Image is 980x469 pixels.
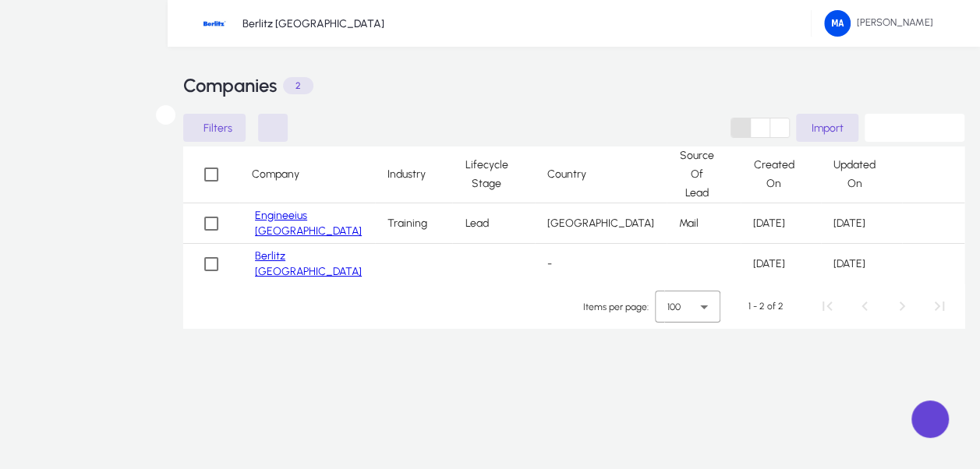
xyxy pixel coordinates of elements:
[583,299,649,315] div: Items per page:
[252,165,363,184] div: Company
[199,9,228,38] img: 24.jpg
[535,203,667,244] td: [GEOGRAPHIC_DATA]
[255,249,363,280] a: Berlitz [GEOGRAPHIC_DATA]
[741,203,820,244] td: [DATE]
[812,122,844,135] span: Import
[535,244,667,284] td: -
[667,203,741,244] td: Mail
[865,114,964,142] button: Add Company
[833,156,876,193] div: Updated On
[731,118,790,138] mat-button-toggle-group: Font Style
[796,114,858,142] button: Import
[183,76,277,95] h3: Companies
[833,156,890,193] div: Updated On
[824,10,936,37] span: [PERSON_NAME]
[452,203,535,244] td: Lead
[203,122,232,135] span: Filters
[252,165,299,184] div: Company
[741,244,820,284] td: [DATE]
[387,165,440,184] div: Industry
[283,77,313,94] p: 2
[547,165,586,184] div: Country
[824,10,851,37] img: 126.png
[821,244,902,284] td: [DATE]
[748,298,784,314] div: 1 - 2 of 2
[183,114,246,142] button: Filters
[883,122,952,135] span: Add Company
[242,17,384,30] p: Berlitz [GEOGRAPHIC_DATA]
[753,156,794,193] div: Created On
[812,9,949,37] button: [PERSON_NAME]
[183,284,964,328] mat-paginator: Select page
[387,165,426,184] div: Industry
[667,301,681,312] span: 100
[753,156,808,193] div: Created On
[255,208,363,239] a: Engineeius [GEOGRAPHIC_DATA]
[679,146,728,203] div: Source Of Lead
[465,156,508,193] div: Lifecycle Stage
[821,203,902,244] td: [DATE]
[679,146,714,203] div: Source Of Lead
[547,165,654,184] div: Country
[375,203,452,244] td: Training
[465,156,522,193] div: Lifecycle Stage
